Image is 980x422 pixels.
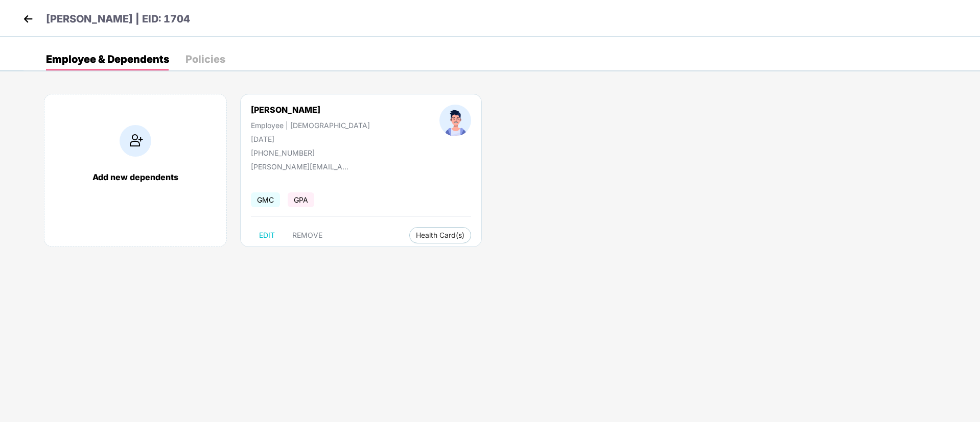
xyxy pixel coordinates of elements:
[185,54,225,64] div: Policies
[259,231,275,239] span: EDIT
[409,227,471,243] button: Health Card(s)
[251,121,370,130] div: Employee | [DEMOGRAPHIC_DATA]
[416,233,464,238] span: Health Card(s)
[284,227,331,243] button: REMOVE
[292,231,322,239] span: REMOVE
[288,192,314,207] span: GPA
[20,11,36,27] img: back
[251,162,353,171] div: [PERSON_NAME][EMAIL_ADDRESS]
[439,105,471,136] img: profileImage
[251,148,370,157] div: [PHONE_NUMBER]
[46,11,190,27] p: [PERSON_NAME] | EID: 1704
[251,135,370,143] div: [DATE]
[251,227,283,243] button: EDIT
[251,192,280,207] span: GMC
[251,105,320,115] div: [PERSON_NAME]
[46,54,169,64] div: Employee & Dependents
[120,125,151,157] img: addIcon
[55,172,216,182] div: Add new dependents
